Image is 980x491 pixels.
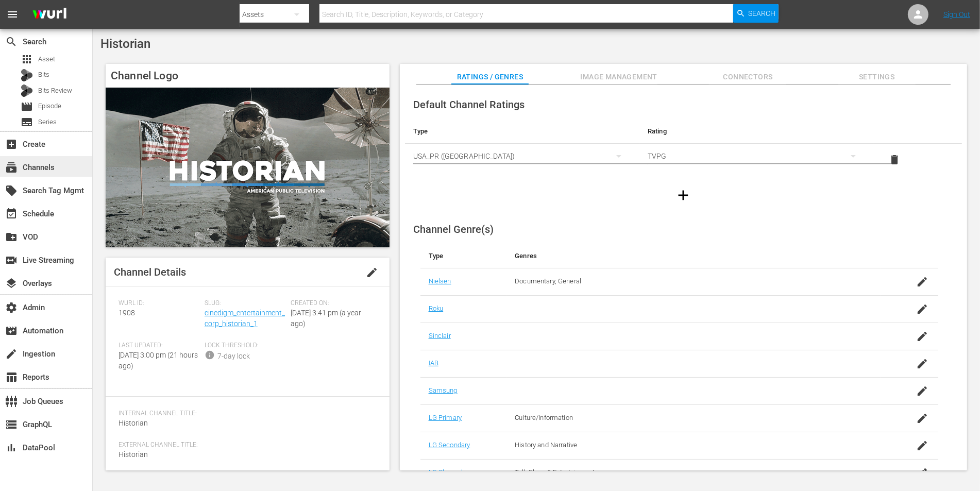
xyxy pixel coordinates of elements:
[943,10,970,19] a: Sign Out
[413,142,631,171] div: USA_PR ([GEOGRAPHIC_DATA])
[21,69,33,81] div: Bits
[5,36,18,48] span: Search
[451,71,529,83] span: Ratings / Genres
[38,70,49,80] span: Bits
[119,351,198,370] span: [DATE] 3:00 pm (21 hours ago)
[5,418,18,431] span: GraphQL
[5,301,18,314] span: Admin
[5,231,18,243] span: VOD
[6,8,19,21] span: menu
[5,325,18,337] span: Automation
[648,142,866,171] div: TVPG
[205,309,285,328] a: cinedigm_entertainment_corp_historian_1
[5,395,18,408] span: Job Queues
[21,116,33,128] span: Series
[639,119,874,144] th: Rating
[119,410,371,418] span: Internal Channel Title:
[119,441,371,449] span: External Channel Title:
[205,350,215,360] span: info
[25,3,74,27] img: ans4CAIJ8jUAAAAAAAAAAAAAAAAAAAAAAAAgQb4GAAAAAAAAAAAAAAAAAAAAAAAAJMjXAAAAAAAAAAAAAAAAAAAAAAAAgAT5G...
[291,299,371,308] span: Created On:
[429,332,451,340] a: Sinclair
[38,117,57,127] span: Series
[217,351,250,362] div: 7-day lock
[749,4,776,23] span: Search
[429,414,462,421] a: LG Primary
[429,277,451,285] a: Nielsen
[429,304,444,312] a: Roku
[291,309,361,328] span: [DATE] 3:41 pm (a year ago)
[413,223,494,235] span: Channel Genre(s)
[5,277,18,290] span: Overlays
[21,100,33,113] span: Episode
[413,98,525,111] span: Default Channel Ratings
[5,442,18,454] span: DataPool
[5,138,18,150] span: Create
[119,342,199,350] span: Last Updated:
[38,54,55,64] span: Asset
[580,71,657,83] span: Image Management
[366,266,378,279] span: edit
[205,299,285,308] span: Slug:
[5,371,18,383] span: Reports
[429,441,470,449] a: LG Secondary
[119,419,148,427] span: Historian
[429,468,463,476] a: LG Channel
[106,88,390,247] img: Historian
[882,147,907,172] button: delete
[114,266,186,278] span: Channel Details
[5,161,18,174] span: Channels
[38,101,61,111] span: Episode
[21,84,33,97] div: Bits Review
[709,71,786,83] span: Connectors
[119,450,148,459] span: Historian
[205,342,285,350] span: Lock Threshold:
[5,208,18,220] span: Schedule
[21,53,33,65] span: Asset
[888,154,901,166] span: delete
[5,348,18,360] span: Ingestion
[360,260,384,285] button: edit
[100,37,150,51] span: Historian
[5,184,18,197] span: Search Tag Mgmt
[405,119,962,176] table: simple table
[420,244,507,268] th: Type
[106,64,390,88] h4: Channel Logo
[506,244,881,268] th: Genres
[119,299,199,308] span: Wurl ID:
[5,254,18,266] span: Live Streaming
[38,86,72,96] span: Bits Review
[733,4,779,23] button: Search
[405,119,639,144] th: Type
[838,71,916,83] span: Settings
[429,386,458,394] a: Samsung
[429,359,438,367] a: IAB
[119,309,135,317] span: 1908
